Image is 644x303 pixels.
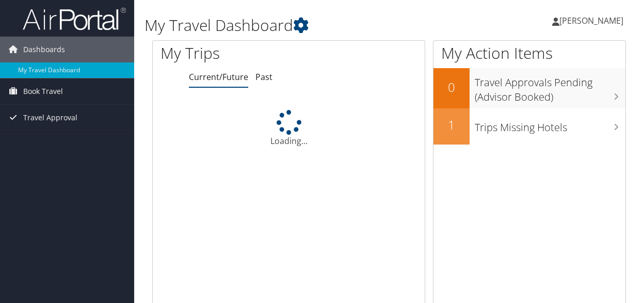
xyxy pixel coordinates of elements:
a: [PERSON_NAME] [552,5,634,36]
span: Travel Approval [23,105,77,131]
h2: 1 [433,116,470,134]
div: Loading... [153,110,425,147]
h3: Trips Missing Hotels [475,115,625,135]
a: 0Travel Approvals Pending (Advisor Booked) [433,68,625,108]
h1: My Trips [160,42,304,64]
h3: Travel Approvals Pending (Advisor Booked) [475,70,625,104]
a: Current/Future [189,71,248,83]
a: Past [255,71,272,83]
img: airportal-logo.png [23,7,126,31]
span: Dashboards [23,37,65,62]
h1: My Travel Dashboard [144,14,471,36]
h2: 0 [433,78,470,96]
span: [PERSON_NAME] [559,15,623,26]
span: Book Travel [23,78,63,104]
h1: My Action Items [433,42,625,64]
a: 1Trips Missing Hotels [433,108,625,145]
